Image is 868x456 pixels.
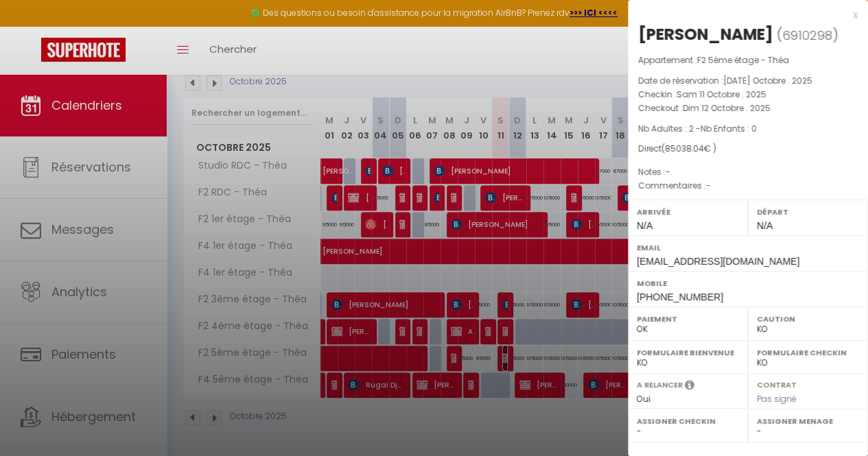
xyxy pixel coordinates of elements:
span: N/A [757,220,773,231]
label: Formulaire Checkin [757,346,859,359]
span: ( ) [777,25,838,45]
label: Contrat [757,379,797,388]
div: [PERSON_NAME] [638,23,773,45]
label: Email [637,241,859,254]
span: [DATE] Octobre . 2025 [723,75,812,86]
label: Assigner Menage [757,414,859,428]
span: - [666,166,670,178]
label: Caution [757,312,859,326]
span: Pas signé [757,393,797,405]
span: 6910298 [782,27,832,44]
span: Nb Adultes : 2 - [638,123,757,134]
span: Dim 12 Octobre . 2025 [683,102,771,114]
p: Date de réservation : [638,74,858,88]
span: [PHONE_NUMBER] [637,291,723,302]
label: Assigner Checkin [637,414,739,428]
label: Formulaire Bienvenue [637,346,739,359]
span: - [706,180,711,191]
div: Direct [638,143,858,156]
p: Notes : [638,165,858,179]
i: Sélectionner OUI si vous souhaiter envoyer les séquences de messages post-checkout [685,379,694,394]
p: Checkin : [638,88,858,101]
span: F2 5ème étage - Théa [697,54,789,66]
label: Paiement [637,312,739,326]
p: Appartement : [638,53,858,67]
span: N/A [637,220,653,231]
span: Nb Enfants : 0 [701,123,757,134]
span: 85038.04 [665,143,704,154]
label: Mobile [637,276,859,290]
span: ( € ) [661,143,716,154]
p: Checkout : [638,101,858,115]
label: Départ [757,205,859,219]
div: x [628,7,858,23]
span: [EMAIL_ADDRESS][DOMAIN_NAME] [637,256,799,267]
p: Commentaires : [638,179,858,193]
span: Sam 11 Octobre . 2025 [677,88,766,100]
label: A relancer [637,379,683,391]
label: Arrivée [637,205,739,219]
